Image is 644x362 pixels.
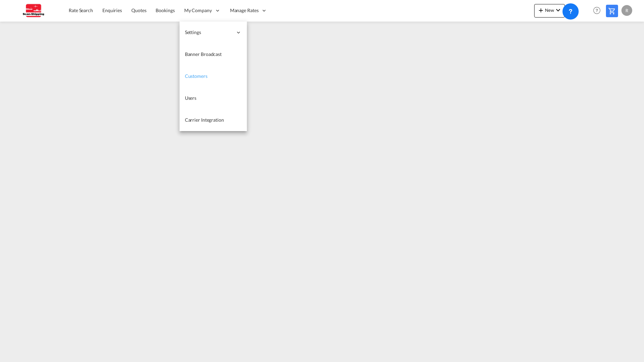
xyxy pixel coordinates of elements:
[537,7,562,13] span: New
[185,51,222,57] span: Banner Broadcast
[180,109,247,131] a: Carrier Integration
[69,7,93,13] span: Rate Search
[591,5,606,17] div: Help
[554,6,562,14] md-icon: icon-chevron-down
[621,5,632,16] div: R
[180,22,247,43] div: Settings
[10,3,56,18] img: 123b615026f311ee80dabbd30bc9e10f.jpg
[537,6,545,14] md-icon: icon-plus 400-fg
[185,29,233,36] span: Settings
[102,7,122,13] span: Enquiries
[180,87,247,109] a: Users
[591,5,603,16] span: Help
[131,7,146,13] span: Quotes
[185,73,207,79] span: Customers
[180,43,247,65] a: Banner Broadcast
[185,117,224,123] span: Carrier Integration
[180,65,247,87] a: Customers
[534,4,565,18] button: icon-plus 400-fgNewicon-chevron-down
[185,95,197,101] span: Users
[230,7,259,14] span: Manage Rates
[156,7,174,13] span: Bookings
[184,7,212,14] span: My Company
